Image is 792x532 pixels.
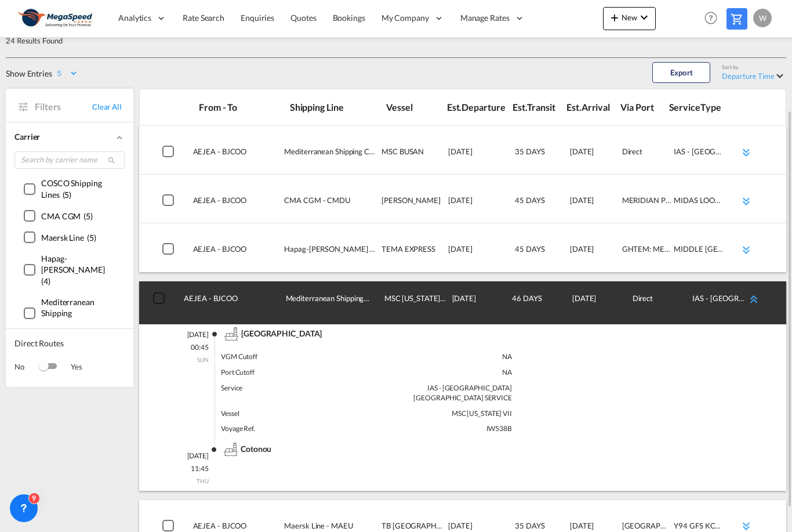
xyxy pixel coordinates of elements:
span: Help [701,8,721,28]
p: [DATE] [168,330,209,340]
span: Enquiries [241,13,274,23]
div: Est.Transit [513,101,561,114]
div: Jebel Ali / AEJEA Cotonou / BJCOO [193,186,285,223]
span: Hapag-[PERSON_NAME] [41,254,105,275]
span: Manage Rates [460,12,510,24]
div: ServiceType [669,101,717,114]
span: Yes [59,361,82,372]
span: COSCO Shipping Lines [41,178,102,200]
p: SUN [168,356,209,364]
div: Help [701,8,726,29]
span: Bookings [333,13,365,23]
div: Vessel [386,101,446,114]
div: 2025-09-16T00:45:00.000 [448,137,497,175]
div: MIDAS LOOP 1 [674,186,723,223]
span: 5 [64,190,69,200]
div: ( ) [41,296,115,331]
div: Shipping Line [290,101,381,114]
div: Hapag-Lloyd AG - HLCU [284,235,376,272]
div: 2025-11-06T11:45:00.000 [572,284,627,321]
span: Mediterranean Shipping Company [41,297,95,330]
div: Carrier [14,131,125,143]
div: HEDWIG SCHULTE [382,186,442,223]
md-icon: icon-chevron-double-up md-link-fg [747,292,761,306]
div: Port Cutoff [221,365,366,381]
md-checkbox: () [24,209,93,222]
div: Jebel Ali / AEJEA Cotonou / BJCOO [193,235,285,272]
div: 46 DAYS [512,284,566,321]
div: 35 DAYS [515,137,564,175]
div: IAS - INDIA AFRICA SERVICE [674,137,723,175]
md-icon: icon-chevron-double-down md-link-fg [739,146,753,160]
input: Search by carrier name [14,151,125,169]
p: 11:45 [168,464,209,474]
span: Quotes [290,13,316,23]
div: 2025-09-17T16:00:00.000 [448,186,497,223]
div: NA [366,349,512,365]
div: Sort by [722,64,738,71]
div: VGM Cutoff [221,349,366,365]
div: IW538B [366,421,512,437]
md-checkbox: () [24,178,115,200]
md-icon: icon-magnify [107,156,116,165]
span: schedule_track.port_name [241,328,322,338]
div: ( ) [41,178,115,200]
p: [DATE] [168,451,209,461]
div: Via Port [620,101,669,114]
div: Jebel Ali / AEJEA Cotonou / BJCOO [193,137,285,175]
a: Clear All [92,102,122,112]
div: 2025-09-21T00:45:00.000 [452,284,507,321]
md-switch: Switch 1 [36,358,59,375]
div: MSC MICHIGAN VII [384,284,446,321]
div: IAS - INDIA AFRICA SERVICE [692,284,747,321]
div: MERIDIAN PORT SERVICES LIMITED 2 [622,186,671,223]
span: Maersk Line [41,233,84,243]
span: 4 [43,276,48,286]
span: Rate Search [183,13,224,23]
span: 5 [89,233,94,243]
span: New [608,13,651,22]
div: W [753,9,772,27]
div: Voyage Ref. [221,421,366,437]
div: Jebel Ali / AEJEA Cotonou / BJCOO [184,284,277,321]
div: MSC [US_STATE] VII [366,406,512,422]
p: 00:45 [168,343,209,353]
div: Direct [633,284,687,321]
div: 24 Results Found [6,35,62,46]
span: CMA CGM [41,211,81,221]
div: Mediterranean Shipping Company - MSCU [277,284,370,321]
img: ad002ba0aea611eda5429768204679d3.JPG [17,5,96,31]
div: 2025-11-01T22:00:00.000 [570,186,619,223]
span: schedule_track.port_name [241,444,271,454]
div: From - To [199,101,290,114]
div: Show Entries [6,68,52,81]
div: Departure Time [722,71,775,81]
md-icon: icon-plus 400-fg [608,10,622,24]
div: Vessel [221,406,366,422]
div: MIDDLE EAST INDIA AFRICA EXPRESS [674,235,723,272]
span: Direct Routes [14,338,125,355]
div: 2025-11-04T11:00:00.000 [570,235,619,272]
div: IAS - [GEOGRAPHIC_DATA] [GEOGRAPHIC_DATA] SERVICE [366,381,512,406]
span: My Company [382,12,429,24]
md-icon: icon-chevron-up [114,132,125,143]
md-checkbox: () [24,253,115,287]
span: Analytics [118,12,151,24]
md-select: Select: Departure Time [722,69,786,82]
div: ( ) [41,253,115,287]
div: Direct [622,137,671,175]
div: MSC BUSAN [382,137,442,175]
div: Service [221,381,366,406]
div: 2025-10-21T21:30:00.000 [570,137,619,175]
md-icon: icon-chevron-double-down md-link-fg [739,194,753,208]
md-checkbox: () [24,231,96,244]
span: No [14,361,36,372]
div: 2025-09-20T11:00:00.000 [448,235,497,272]
span: Filters [35,100,92,113]
div: 45 DAYS [515,235,564,272]
md-icon: icon-chevron-double-down md-link-fg [739,243,753,257]
div: Est.Arrival [566,101,615,114]
md-expansion-panel-header: Jebel Ali / AEJEA Cotonou / BJCOOMediterranean Shipping Company - [GEOGRAPHIC_DATA]MSC [US_STATE]... [139,281,786,324]
div: Mediterranean Shipping Company - MSCU [284,137,376,175]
